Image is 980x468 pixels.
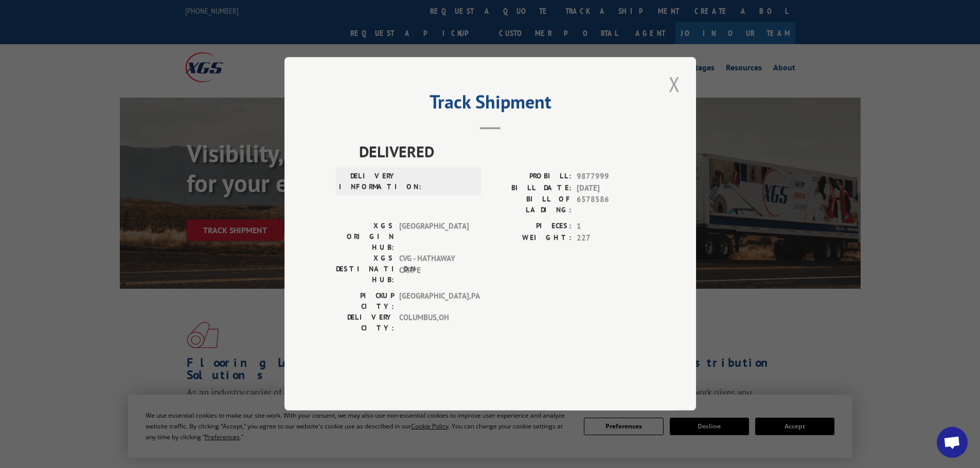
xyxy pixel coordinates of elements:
span: 227 [577,232,645,244]
h2: Track Shipment [336,95,645,114]
label: DELIVERY INFORMATION: [339,171,397,193]
button: Close modal [666,70,683,98]
span: COLUMBUS , OH [399,312,469,334]
label: XGS DESTINATION HUB: [336,253,394,286]
label: WEIGHT: [490,232,572,244]
label: DELIVERY CITY: [336,312,394,334]
label: BILL DATE: [490,182,572,194]
span: 9877999 [577,171,645,183]
span: 1 [577,221,645,233]
span: 6578586 [577,194,645,216]
span: [GEOGRAPHIC_DATA] [399,221,469,253]
label: PICKUP CITY: [336,291,394,312]
span: [GEOGRAPHIC_DATA] , PA [399,291,469,312]
span: [DATE] [577,182,645,194]
label: PIECES: [490,221,572,233]
label: BILL OF LADING: [490,194,572,216]
a: Open chat [937,427,968,458]
span: DELIVERED [359,140,645,163]
label: PROBILL: [490,171,572,183]
label: XGS ORIGIN HUB: [336,221,394,253]
span: CVG - HATHAWAY CARPE [399,253,469,286]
